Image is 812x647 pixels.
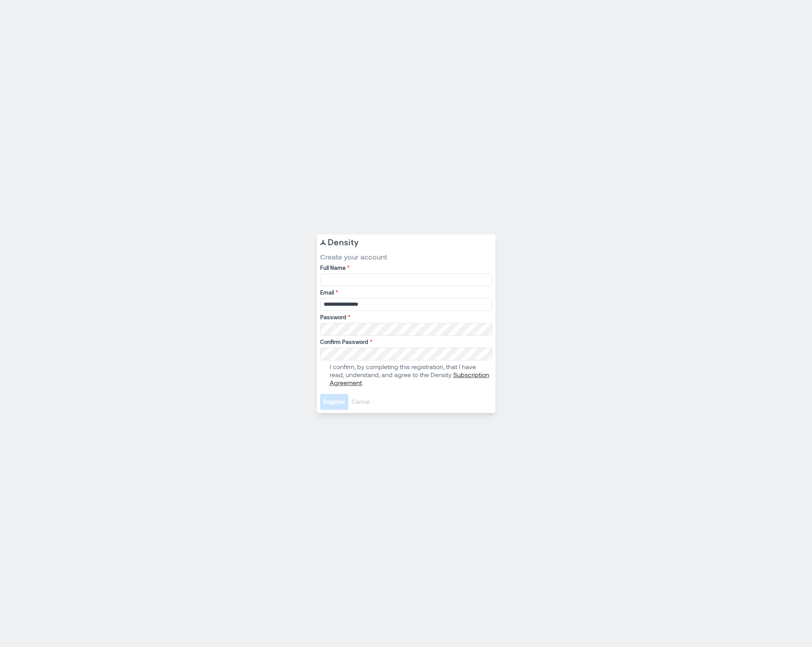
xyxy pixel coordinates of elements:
[348,394,373,410] button: Cancel
[320,289,491,297] label: Email
[352,398,370,406] span: Cancel
[320,264,491,272] label: Full Name
[320,394,348,410] button: Register
[330,363,491,387] p: I confirm, by completing this registration, that I have read, understand, and agree to the Density .
[320,338,491,346] label: Confirm Password
[330,371,489,386] a: Subscription Agreement
[320,252,492,262] span: Create your account
[323,398,345,406] span: Register
[320,313,491,321] label: Password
